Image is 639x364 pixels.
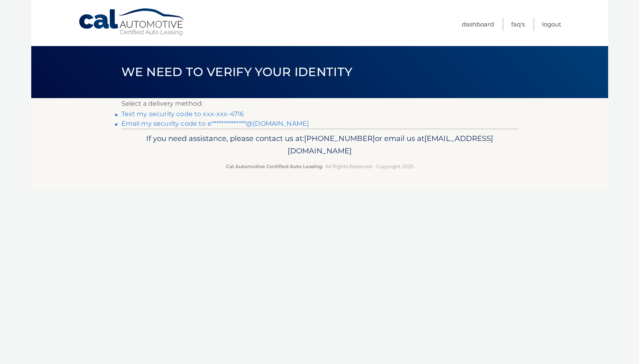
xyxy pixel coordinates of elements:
[511,18,525,31] a: FAQ's
[121,110,244,118] a: Text my security code to xxx-xxx-4716
[121,98,518,109] p: Select a delivery method:
[542,18,561,31] a: Logout
[78,8,186,36] a: Cal Automotive
[226,163,322,169] strong: Cal Automotive Certified Auto Leasing
[304,134,375,143] span: [PHONE_NUMBER]
[127,162,513,171] p: - All Rights Reserved - Copyright 2025
[462,18,494,31] a: Dashboard
[127,132,513,158] p: If you need assistance, please contact us at: or email us at
[121,64,353,79] span: We need to verify your identity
